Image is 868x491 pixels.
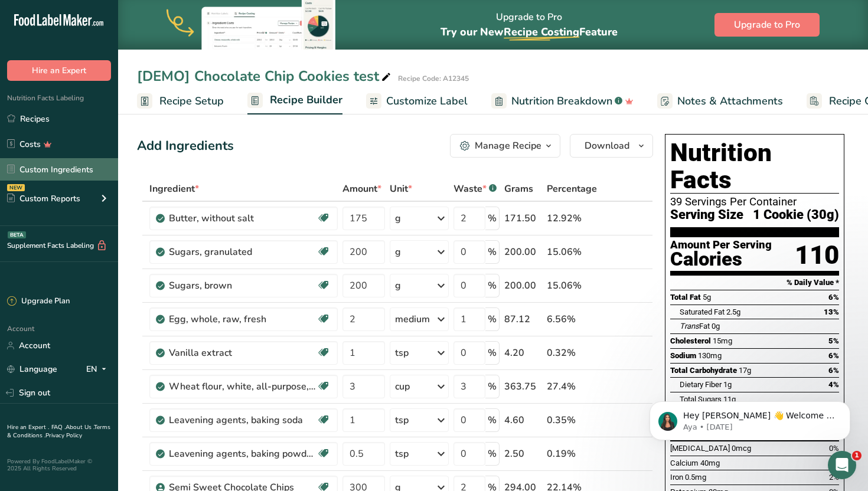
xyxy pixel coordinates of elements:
span: 6% [828,366,839,375]
div: 2.50 [504,447,542,461]
div: Powered By FoodLabelMaker © 2025 All Rights Reserved [7,458,111,472]
div: g [395,245,401,259]
span: 5g [703,293,711,302]
button: Hire an Expert [7,60,111,81]
div: tsp [395,346,409,360]
span: Serving Size [670,208,743,222]
div: NEW [7,184,25,191]
span: Total Carbohydrate [670,366,737,375]
div: Recipe Code: A12345 [398,73,469,84]
a: Customize Label [366,88,468,114]
span: 1 [852,451,862,460]
div: Egg, whole, raw, fresh [169,312,316,326]
span: Upgrade to Pro [734,18,800,32]
span: Grams [504,182,533,196]
a: FAQ . [51,423,66,431]
span: 6% [828,351,839,360]
div: 200.00 [504,279,542,293]
span: 0.5mg [685,473,706,482]
span: 40mg [700,459,720,467]
div: Vanilla extract [169,346,316,360]
div: 15.06% [547,245,597,259]
section: % Daily Value * [670,276,839,290]
div: 15.06% [547,279,597,293]
span: Total Fat [670,293,701,302]
div: tsp [395,413,409,427]
div: Manage Recipe [475,139,541,153]
a: Nutrition Breakdown [491,88,634,114]
span: Amount [342,182,381,196]
a: Recipe Builder [247,87,342,115]
span: 130mg [698,351,722,360]
span: 15mg [713,336,732,345]
div: Add Ingredients [137,136,234,156]
span: 0g [712,322,720,330]
span: 2.5g [726,307,740,316]
div: Amount Per Serving [670,240,772,251]
iframe: Intercom live chat [828,451,856,479]
span: Cholesterol [670,336,711,345]
span: Customize Label [386,93,468,109]
span: Saturated Fat [680,307,725,316]
a: Recipe Setup [137,88,224,114]
span: Recipe Setup [159,93,224,109]
div: 12.92% [547,211,597,225]
span: Notes & Attachments [677,93,783,109]
div: cup [395,379,410,394]
div: Upgrade to Pro [440,1,618,50]
div: medium [395,312,430,326]
h1: Nutrition Facts [670,139,839,194]
a: Notes & Attachments [657,88,783,114]
div: [DEMO] Chocolate Chip Cookies test [137,66,393,87]
button: Download [570,134,653,158]
div: Leavening agents, baking powder, low-sodium [169,447,316,461]
div: BETA [8,231,26,238]
div: 39 Servings Per Container [670,196,839,208]
div: Waste [453,182,497,196]
span: Download [585,139,629,153]
a: Terms & Conditions . [7,423,110,440]
span: Recipe Costing [504,25,579,39]
div: Butter, without salt [169,211,316,225]
span: 13% [824,307,839,316]
div: Calories [670,251,772,268]
div: g [395,211,401,225]
span: Ingredient [149,182,199,196]
div: Custom Reports [7,192,80,205]
div: 4.20 [504,346,542,360]
span: Recipe Builder [270,92,342,108]
span: Percentage [547,182,597,196]
div: 0.19% [547,447,597,461]
a: Privacy Policy [45,431,82,440]
div: 87.12 [504,312,542,326]
div: 363.75 [504,379,542,394]
span: Iron [670,473,683,482]
span: 5% [828,336,839,345]
span: Unit [390,182,412,196]
a: Hire an Expert . [7,423,49,431]
span: Fat [680,322,710,330]
div: 4.60 [504,413,542,427]
div: g [395,279,401,293]
span: 6% [828,293,839,302]
div: 110 [795,240,839,271]
iframe: Intercom notifications message [632,377,868,459]
span: Try our New Feature [440,25,618,39]
span: Sodium [670,351,696,360]
div: 200.00 [504,245,542,259]
div: Sugars, granulated [169,245,316,259]
span: 17g [739,366,751,375]
div: Leavening agents, baking soda [169,413,316,427]
div: 0.35% [547,413,597,427]
div: 27.4% [547,379,597,394]
div: 6.56% [547,312,597,326]
div: EN [86,362,111,377]
div: Upgrade Plan [7,296,70,307]
i: Trans [680,322,699,330]
div: Sugars, brown [169,279,316,293]
button: Manage Recipe [450,134,560,158]
div: 0.32% [547,346,597,360]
